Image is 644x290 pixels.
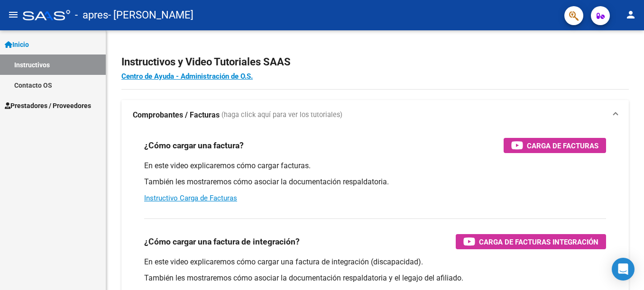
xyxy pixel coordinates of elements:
h3: ¿Cómo cargar una factura? [144,139,244,152]
a: Centro de Ayuda - Administración de O.S. [121,72,253,81]
p: También les mostraremos cómo asociar la documentación respaldatoria y el legajo del afiliado. [144,273,606,283]
span: Inicio [5,39,29,50]
span: Carga de Facturas [527,140,598,152]
strong: Comprobantes / Facturas [133,110,220,120]
span: - [PERSON_NAME] [108,5,193,26]
div: Open Intercom Messenger [612,258,635,281]
mat-icon: menu [8,9,19,20]
p: En este video explicaremos cómo cargar una factura de integración (discapacidad). [144,257,606,267]
span: Carga de Facturas Integración [479,236,598,248]
p: También les mostraremos cómo asociar la documentación respaldatoria. [144,177,606,187]
h2: Instructivos y Video Tutoriales SAAS [121,53,629,71]
mat-expansion-panel-header: Comprobantes / Facturas (haga click aquí para ver los tutoriales) [121,100,629,130]
span: - apres [75,5,108,26]
a: Instructivo Carga de Facturas [144,194,237,202]
span: Prestadores / Proveedores [5,100,91,111]
button: Carga de Facturas [504,138,606,153]
p: En este video explicaremos cómo cargar facturas. [144,161,606,171]
button: Carga de Facturas Integración [456,234,606,249]
span: (haga click aquí para ver los tutoriales) [221,110,342,120]
mat-icon: person [625,9,636,20]
h3: ¿Cómo cargar una factura de integración? [144,235,300,248]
